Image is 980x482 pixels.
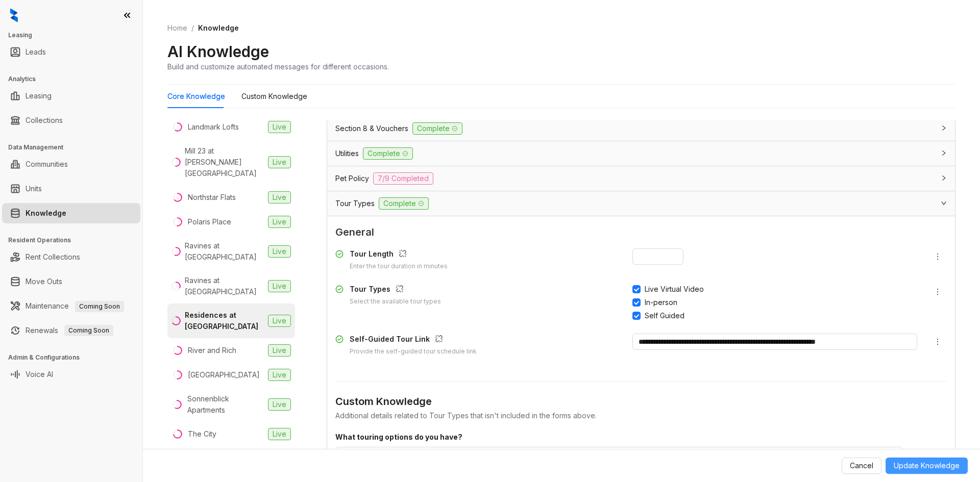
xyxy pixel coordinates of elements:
[327,166,955,191] div: Pet Policy7/9 Completed
[363,147,413,160] span: Complete
[2,320,140,341] li: Renewals
[934,288,942,296] span: more
[335,198,375,209] span: Tour Types
[327,116,955,141] div: Section 8 & VouchersComplete
[934,252,942,261] span: more
[167,61,389,72] div: Build and customize automated messages for different occasions.
[8,31,142,40] h3: Leasing
[941,150,947,156] span: collapsed
[26,110,63,131] a: Collections
[2,154,140,174] li: Communities
[64,325,113,336] span: Coming Soon
[75,301,124,312] span: Coming Soon
[2,110,140,131] li: Collections
[188,216,231,227] div: Polaris Place
[327,141,955,166] div: UtilitiesComplete
[26,203,66,223] a: Knowledge
[350,284,441,297] div: Tour Types
[335,224,947,240] span: General
[350,248,448,262] div: Tour Length
[268,156,291,168] span: Live
[335,123,408,134] span: Section 8 & Vouchers
[191,22,194,34] li: /
[268,398,291,411] span: Live
[198,23,239,32] span: Knowledge
[26,364,53,385] a: Voice AI
[167,91,225,102] div: Core Knowledge
[8,353,142,362] h3: Admin & Configurations
[187,393,264,416] div: Sonnenblick Apartments
[268,245,291,258] span: Live
[268,121,291,133] span: Live
[26,154,68,174] a: Communities
[350,262,448,271] div: Enter the tour duration in minutes
[641,310,689,321] span: Self Guided
[188,345,236,356] div: River and Rich
[373,172,433,185] span: 7/9 Completed
[188,121,239,133] div: Landmark Lofts
[335,148,359,159] span: Utilities
[2,203,140,223] li: Knowledge
[412,122,462,135] span: Complete
[2,271,140,292] li: Move Outs
[934,338,942,346] span: more
[268,315,291,327] span: Live
[335,410,947,421] div: Additional details related to Tour Types that isn't included in the forms above.
[8,74,142,84] h3: Analytics
[327,191,955,216] div: Tour TypesComplete
[10,8,18,22] img: logo
[268,428,291,440] span: Live
[2,296,140,316] li: Maintenance
[26,247,80,267] a: Rent Collections
[185,275,264,297] div: Ravines at [GEOGRAPHIC_DATA]
[26,42,46,62] a: Leads
[350,347,477,357] div: Provide the self-guided tour schedule link
[188,192,236,203] div: Northstar Flats
[350,334,477,347] div: Self-Guided Tour Link
[2,364,140,385] li: Voice AI
[941,175,947,181] span: collapsed
[379,197,429,210] span: Complete
[26,320,113,341] a: RenewalsComing Soon
[268,369,291,381] span: Live
[350,297,441,307] div: Select the available tour types
[185,145,264,179] div: Mill 23 at [PERSON_NAME][GEOGRAPHIC_DATA]
[26,179,42,199] a: Units
[335,173,369,184] span: Pet Policy
[188,428,216,440] div: The City
[2,179,140,199] li: Units
[167,42,269,61] h2: AI Knowledge
[268,216,291,228] span: Live
[335,432,918,443] div: What touring options do you have?
[941,200,947,206] span: expanded
[185,310,264,332] div: Residences at [GEOGRAPHIC_DATA]
[8,143,142,152] h3: Data Management
[2,86,140,106] li: Leasing
[268,280,291,292] span: Live
[2,42,140,62] li: Leads
[26,86,52,106] a: Leasing
[941,125,947,131] span: collapsed
[165,22,189,34] a: Home
[2,247,140,267] li: Rent Collections
[8,236,142,245] h3: Resident Operations
[185,240,264,263] div: Ravines at [GEOGRAPHIC_DATA]
[335,394,947,410] div: Custom Knowledge
[268,191,291,204] span: Live
[268,344,291,357] span: Live
[26,271,62,292] a: Move Outs
[641,297,681,308] span: In-person
[241,91,307,102] div: Custom Knowledge
[188,369,260,380] div: [GEOGRAPHIC_DATA]
[641,284,708,295] span: Live Virtual Video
